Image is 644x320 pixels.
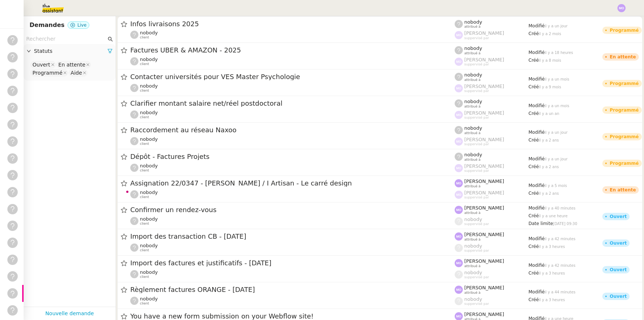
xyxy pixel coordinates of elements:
[528,23,545,28] span: Modifié
[617,4,626,12] img: svg
[455,164,463,172] img: svg
[528,191,539,196] span: Créé
[539,165,559,169] span: il y a 2 ans
[56,61,91,68] nz-select-item: En attente
[130,47,455,54] span: Factures UBER & AMAZON - 2025
[545,237,576,241] span: il y a 42 minutes
[464,285,504,290] span: [PERSON_NAME]
[140,83,158,89] span: nobody
[455,243,528,253] app-user-label: suppervisé par
[545,206,576,210] span: il y a 40 minutes
[455,45,528,55] app-user-label: attribué à
[455,296,528,306] app-user-label: suppervisé par
[130,57,455,66] app-user-detailed-label: client
[528,50,545,55] span: Modifié
[464,217,482,222] span: nobody
[528,31,539,36] span: Créé
[130,180,455,187] span: Assignation 22/0347 - [PERSON_NAME] / I Artisan - Le carré design
[455,217,528,226] app-user-label: suppervisé par
[140,269,158,275] span: nobody
[130,153,455,160] span: Dépôt - Factures Projets
[528,156,545,161] span: Modifié
[539,32,561,36] span: il y a 2 mois
[545,77,569,81] span: il y a un mois
[464,243,482,249] span: nobody
[464,163,504,169] span: [PERSON_NAME]
[464,184,481,188] span: attribué à
[140,62,149,66] span: client
[455,190,528,200] app-user-label: suppervisé par
[455,30,528,40] app-user-label: suppervisé par
[464,110,504,116] span: [PERSON_NAME]
[528,297,539,302] span: Créé
[528,213,539,218] span: Créé
[32,69,62,76] div: Programmé
[140,115,149,119] span: client
[610,55,636,59] div: En attente
[455,206,463,214] img: svg
[455,259,463,267] img: svg
[31,61,56,68] nz-select-item: Ouvert
[58,61,85,68] div: En attente
[464,78,481,82] span: attribué à
[528,183,545,188] span: Modifié
[130,83,455,93] app-user-detailed-label: client
[130,296,455,306] app-user-detailed-label: client
[528,58,539,63] span: Créé
[539,298,565,302] span: il y a 3 heures
[464,131,481,135] span: attribué à
[130,269,455,279] app-user-detailed-label: client
[528,270,539,276] span: Créé
[539,58,561,62] span: il y a 8 mois
[464,116,489,120] span: suppervisé par
[464,312,504,317] span: [PERSON_NAME]
[455,57,528,67] app-user-label: suppervisé par
[528,244,539,249] span: Créé
[34,47,107,55] span: Statuts
[130,21,455,27] span: Infos livraisons 2025
[70,69,82,76] div: Aide
[464,137,504,142] span: [PERSON_NAME]
[464,249,489,253] span: suppervisé par
[528,103,545,108] span: Modifié
[130,233,455,240] span: Import des transaction CB - [DATE]
[610,161,639,166] div: Programmé
[455,205,528,215] app-user-label: attribué à
[455,110,528,120] app-user-label: suppervisé par
[140,248,149,252] span: client
[455,111,463,119] img: svg
[130,207,455,213] span: Confirmer un rendez-vous
[31,69,68,76] nz-select-item: Programmé
[464,238,481,242] span: attribué à
[464,296,482,302] span: nobody
[140,57,158,62] span: nobody
[455,137,463,146] img: svg
[455,179,463,187] img: svg
[140,243,158,248] span: nobody
[455,286,463,294] img: svg
[32,61,50,68] div: Ouvert
[464,57,504,62] span: [PERSON_NAME]
[528,236,545,241] span: Modifié
[528,130,545,135] span: Modifié
[464,99,482,104] span: nobody
[528,111,539,116] span: Créé
[130,30,455,40] app-user-detailed-label: client
[464,291,481,295] span: attribué à
[464,19,482,25] span: nobody
[455,285,528,295] app-user-label: attribué à
[455,232,463,241] img: svg
[528,164,539,169] span: Créé
[464,125,482,131] span: nobody
[545,157,568,161] span: il y a un jour
[69,69,87,76] nz-select-item: Aide
[45,309,94,318] a: Nouvelle demande
[140,302,149,306] span: client
[130,100,455,107] span: Clarifier montant salaire net/réel postdoctoral
[464,51,481,55] span: attribué à
[553,222,577,226] span: [DATE] 09:30
[464,264,481,268] span: attribué à
[130,110,455,119] app-user-detailed-label: client
[528,76,545,82] span: Modifié
[455,270,528,279] app-user-label: suppervisé par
